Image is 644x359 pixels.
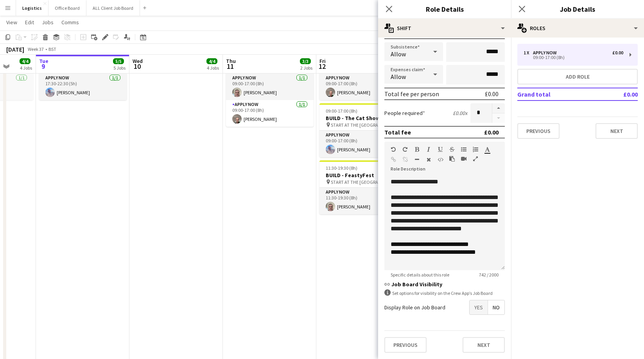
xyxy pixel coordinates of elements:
a: Comms [58,17,82,27]
h3: Job Details [511,4,644,14]
button: Text Color [484,146,490,153]
span: 12 [318,62,326,71]
button: HTML Code [438,156,443,163]
span: 742 / 2000 [473,272,505,278]
div: Set options for visibility on the Crew App’s Job Board [384,289,505,297]
span: START AT THE [GEOGRAPHIC_DATA] [331,122,389,128]
button: ALL Client Job Board [86,0,140,16]
div: £0.00 [485,90,499,98]
div: 1 x [524,50,533,56]
td: Grand total [517,88,601,101]
app-job-card: 09:00-17:00 (8h)2/2BUILD - Sandringham Game & County Fair START AT THE [GEOGRAPHIC_DATA]2 RolesAP... [226,39,314,127]
a: View [3,17,20,27]
div: APPLY NOW [533,50,560,56]
h3: Job Board Visibility [384,281,505,288]
span: Wed [133,57,143,65]
div: 5 Jobs [113,65,126,71]
span: 9 [38,62,48,71]
a: Edit [22,17,37,27]
h3: Role Details [378,4,511,14]
app-job-card: 09:00-17:00 (8h)1/1BUILD - The Cat Show Live START AT THE [GEOGRAPHIC_DATA]1 RoleAPPLY NOW1/109:0... [319,103,407,157]
button: Next [463,337,505,353]
div: £0.00 [484,128,499,136]
button: Logistics [16,0,48,16]
button: Underline [438,146,443,153]
button: Fullscreen [473,156,478,162]
span: Allow [391,73,406,81]
span: View [6,19,17,26]
button: Insert video [461,156,466,162]
button: Clear Formatting [426,156,431,163]
span: 09:00-17:00 (8h) [326,108,357,114]
button: Previous [384,337,427,353]
span: Thu [226,57,236,65]
label: People required [384,109,425,117]
button: Unordered List [461,146,466,153]
span: Yes [470,300,488,314]
div: BST [48,46,56,52]
span: 4/4 [20,58,30,64]
app-card-role: APPLY NOW1/109:00-17:00 (8h)[PERSON_NAME] [319,74,407,100]
a: Jobs [39,17,57,27]
button: Office Board [48,0,86,16]
app-job-card: 11:30-19:30 (8h)1/1BUILD - FeastyFest START AT THE [GEOGRAPHIC_DATA]1 RoleAPPLY NOW1/111:30-19:30... [319,160,407,214]
button: Next [596,123,638,139]
span: 11 [225,62,236,71]
span: 11:30-19:30 (8h) [326,165,357,171]
button: Ordered List [473,146,478,153]
div: Total fee per person [384,90,439,98]
label: Display Role on Job Board [384,304,445,311]
span: Fri [319,57,326,65]
div: Total fee [384,128,411,136]
h3: BUILD - FeastyFest [319,172,407,179]
span: Specific details about this role [384,272,456,278]
button: Previous [517,123,560,139]
app-card-role: APPLY NOW1/111:30-19:30 (8h)[PERSON_NAME] [319,188,407,214]
td: £0.00 [601,88,638,101]
app-card-role: APPLY NOW1/117:30-22:30 (5h)[PERSON_NAME] [39,74,127,100]
button: Horizontal Line [414,156,420,163]
span: Edit [25,19,34,26]
app-card-role: APPLY NOW1/109:00-17:00 (8h)[PERSON_NAME] [226,74,314,100]
span: 3/3 [300,58,311,64]
div: Shift [378,19,511,38]
button: Add role [517,69,638,84]
div: £0.00 [612,50,623,56]
div: [DATE] [6,45,24,53]
span: 5/5 [113,58,124,64]
button: Undo [391,146,396,153]
div: 4 Jobs [20,65,32,71]
span: Tue [39,57,48,65]
span: START AT THE [GEOGRAPHIC_DATA] [331,179,389,185]
button: Paste as plain text [449,156,455,162]
button: Italic [426,146,431,153]
button: Strikethrough [449,146,455,153]
div: £0.00 x [453,109,467,117]
div: 2 Jobs [300,65,312,71]
app-card-role: APPLY NOW1/109:00-17:00 (8h)[PERSON_NAME] [226,100,314,127]
div: 09:00-17:00 (8h) [524,56,623,59]
h3: BUILD - The Cat Show Live [319,115,407,122]
app-card-role: APPLY NOW1/109:00-17:00 (8h)[PERSON_NAME] [319,131,407,157]
span: Allow [391,50,406,58]
span: No [488,300,504,314]
span: 10 [131,62,143,71]
span: 4/4 [206,58,217,64]
button: Redo [402,146,408,153]
button: Bold [414,146,420,153]
span: Jobs [42,19,54,26]
button: Increase [492,103,505,113]
span: Comms [61,19,79,26]
div: 4 Jobs [207,65,219,71]
span: Week 37 [26,46,45,52]
div: Roles [511,19,644,38]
